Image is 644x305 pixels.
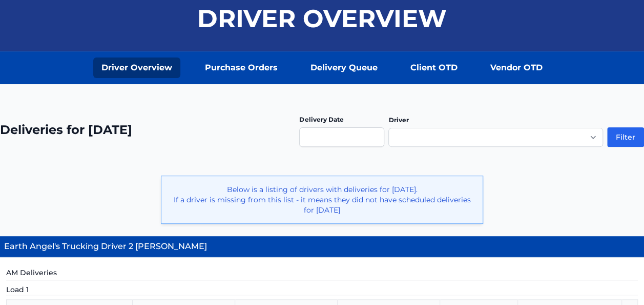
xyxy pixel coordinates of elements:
label: Delivery Date [299,116,343,123]
a: Vendor OTD [482,58,551,78]
a: Delivery Queue [302,58,386,78]
a: Driver Overview [93,58,180,78]
h5: Load 1 [6,284,638,295]
h5: AM Deliveries [6,268,638,280]
h1: Driver Overview [197,6,447,31]
p: Below is a listing of drivers with deliveries for [DATE]. If a driver is missing from this list -... [170,184,474,215]
button: Filter [607,127,644,147]
a: Client OTD [402,58,466,78]
a: Purchase Orders [197,58,286,78]
label: Driver [388,116,408,124]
